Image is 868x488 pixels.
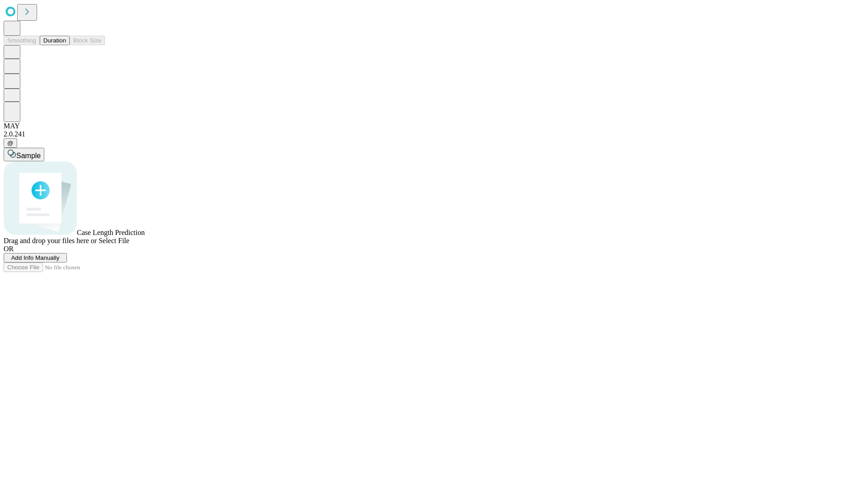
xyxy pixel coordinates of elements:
[77,229,145,236] span: Case Length Prediction
[4,138,17,148] button: @
[4,148,44,161] button: Sample
[16,152,41,160] span: Sample
[4,36,40,45] button: Smoothing
[4,122,864,130] div: MAY
[4,253,67,263] button: Add Info Manually
[4,130,864,138] div: 2.0.241
[70,36,105,45] button: Block Size
[99,237,129,244] span: Select File
[7,140,14,146] span: @
[4,237,97,244] span: Drag and drop your files here or
[4,245,14,253] span: OR
[40,36,70,45] button: Duration
[11,254,60,261] span: Add Info Manually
